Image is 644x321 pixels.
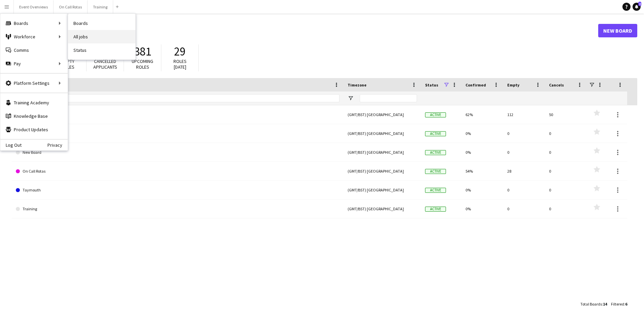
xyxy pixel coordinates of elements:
[0,57,68,70] div: Pay
[16,143,340,162] a: New Board
[425,82,438,87] span: Status
[88,0,113,13] button: Training
[348,95,354,101] button: Open Filter Menu
[545,162,587,180] div: 0
[344,124,421,143] div: (GMT/BST) [GEOGRAPHIC_DATA]
[503,143,545,162] div: 0
[68,16,135,30] a: Boards
[425,131,446,136] span: Active
[545,105,587,124] div: 50
[633,3,641,11] a: 2
[503,181,545,199] div: 0
[503,124,545,143] div: 0
[0,43,68,57] a: Comms
[549,82,564,87] span: Cancels
[545,181,587,199] div: 0
[344,105,421,124] div: (GMT/BST) [GEOGRAPHIC_DATA]
[503,105,545,124] div: 112
[344,181,421,199] div: (GMT/BST) [GEOGRAPHIC_DATA]
[545,200,587,218] div: 0
[0,142,22,148] a: Log Out
[425,188,446,193] span: Active
[603,301,607,307] span: 14
[134,44,151,59] span: 381
[0,123,68,136] a: Product Updates
[14,0,54,13] button: Event Overviews
[16,200,340,218] a: Training
[625,301,627,307] span: 6
[461,181,503,199] div: 0%
[54,0,88,13] button: On Call Rotas
[425,207,446,212] span: Active
[93,58,117,70] span: Cancelled applicants
[598,24,637,37] a: New Board
[28,94,340,102] input: Board name Filter Input
[503,162,545,180] div: 28
[47,142,68,148] a: Privacy
[461,162,503,180] div: 54%
[638,2,641,6] span: 2
[16,181,340,200] a: Taymouth
[174,44,186,59] span: 29
[545,124,587,143] div: 0
[425,112,446,117] span: Active
[461,124,503,143] div: 0%
[132,58,153,70] span: Upcoming roles
[503,200,545,218] div: 0
[344,143,421,162] div: (GMT/BST) [GEOGRAPHIC_DATA]
[611,301,624,307] span: Filtered
[465,82,486,87] span: Confirmed
[461,200,503,218] div: 0%
[173,58,187,70] span: Roles [DATE]
[16,124,340,143] a: Global Operations
[344,162,421,180] div: (GMT/BST) [GEOGRAPHIC_DATA]
[507,82,519,87] span: Empty
[0,30,68,43] div: Workforce
[360,94,417,102] input: Timezone Filter Input
[68,43,135,57] a: Status
[0,16,68,30] div: Boards
[611,297,627,311] div: :
[580,301,602,307] span: Total Boards
[461,143,503,162] div: 0%
[0,76,68,90] div: Platform Settings
[344,200,421,218] div: (GMT/BST) [GEOGRAPHIC_DATA]
[0,96,68,109] a: Training Academy
[545,143,587,162] div: 0
[0,109,68,123] a: Knowledge Base
[348,82,366,87] span: Timezone
[12,26,598,36] h1: Boards
[425,169,446,174] span: Active
[461,105,503,124] div: 62%
[425,150,446,155] span: Active
[16,105,340,124] a: Event Overviews
[16,162,340,181] a: On Call Rotas
[68,30,135,43] a: All jobs
[580,297,607,311] div: :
